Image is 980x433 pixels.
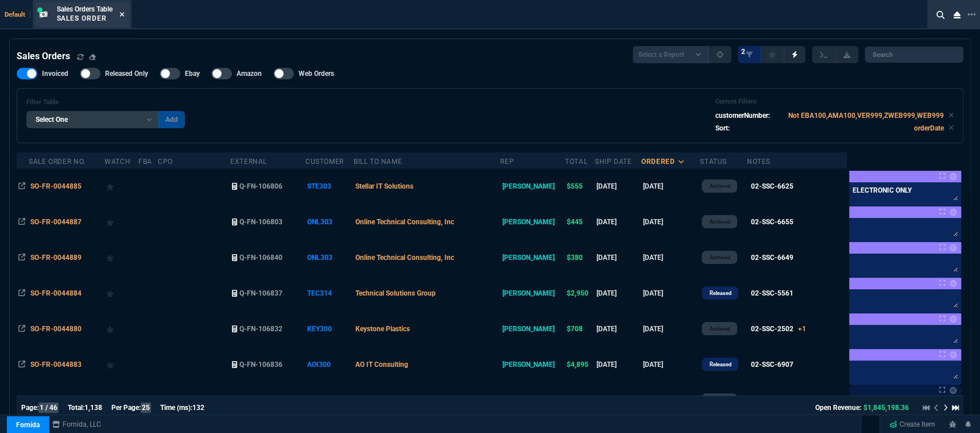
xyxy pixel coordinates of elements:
[709,182,730,191] p: Archived
[237,69,262,78] span: Amazon
[299,69,334,78] span: Web Orders
[715,110,770,121] p: customerNumber:
[709,217,730,227] p: Archived
[84,404,102,412] span: 1,138
[565,157,587,166] div: Total
[565,240,595,275] td: $380
[500,311,565,347] td: [PERSON_NAME]
[106,285,136,301] div: Add to Watchlist
[641,347,700,382] td: [DATE]
[751,324,806,334] div: 02-SSC-2502+1
[741,47,745,56] span: 2
[355,218,454,226] span: Online Technical Consulting, Inc
[57,5,113,13] span: Sales Orders Table
[641,157,675,166] div: ordered
[30,325,82,333] span: SO-FR-0044880
[500,157,514,166] div: Rep
[641,382,700,418] td: [DATE]
[788,112,944,120] code: Not EBA100,AMA100,VER999,ZWEB999,WEB999
[239,182,282,190] span: Q-FN-106806
[751,181,793,191] div: 02-SSC-6625
[18,325,25,333] nx-icon: Open In Opposite Panel
[641,168,700,204] td: [DATE]
[239,254,282,262] span: Q-FN-106840
[18,218,25,226] nx-icon: Open In Opposite Panel
[500,168,565,204] td: [PERSON_NAME]
[932,8,949,22] nx-icon: Search
[38,403,59,413] span: 1 / 46
[355,361,408,369] span: AO IT Consulting
[5,11,30,18] span: Default
[30,182,82,190] span: SO-FR-0044885
[68,404,84,412] span: Total:
[751,217,793,227] div: 02-SSC-6655
[305,240,354,275] td: ONL303
[751,288,793,298] div: 02-SSC-5561
[565,347,595,382] td: $4,895
[709,289,731,298] p: Released
[160,404,192,412] span: Time (ms):
[354,157,402,166] div: Bill To Name
[500,204,565,240] td: [PERSON_NAME]
[355,182,413,190] span: Stellar IT Solutions
[715,123,730,133] p: Sort:
[595,382,641,418] td: [DATE]
[863,404,909,412] span: $1,845,198.36
[105,69,148,78] span: Released Only
[641,204,700,240] td: [DATE]
[104,157,130,166] div: Watch
[798,325,806,333] span: +1
[18,254,25,262] nx-icon: Open In Opposite Panel
[17,49,70,63] h4: Sales Orders
[239,218,282,226] span: Q-FN-106803
[30,254,82,262] span: SO-FR-0044889
[595,240,641,275] td: [DATE]
[18,182,25,190] nx-icon: Open In Opposite Panel
[305,168,354,204] td: STE303
[700,157,727,166] div: Status
[914,124,944,132] code: orderDate
[21,404,38,412] span: Page:
[18,289,25,297] nx-icon: Open In Opposite Panel
[967,9,975,20] nx-icon: Open New Tab
[305,382,354,418] td: EXC307
[709,324,730,334] p: Archived
[29,157,85,166] div: Sale Order No.
[565,275,595,311] td: $2,950
[595,157,632,166] div: Ship Date
[565,311,595,347] td: $708
[815,404,861,412] span: Open Revenue:
[641,275,700,311] td: [DATE]
[106,178,136,194] div: Add to Watchlist
[185,69,200,78] span: Ebay
[106,392,136,408] div: Add to Watchlist
[239,289,282,297] span: Q-FN-106837
[158,157,173,166] div: CPO
[747,157,770,166] div: Notes
[500,240,565,275] td: [PERSON_NAME]
[949,8,965,22] nx-icon: Close Workbench
[355,289,436,297] span: Technical Solutions Group
[111,404,141,412] span: Per Page:
[30,361,82,369] span: SO-FR-0044883
[106,321,136,337] div: Add to Watchlist
[138,157,152,166] div: FBA
[715,98,954,106] h6: Current Filters
[305,347,354,382] td: AOI300
[500,382,565,418] td: [PERSON_NAME]
[565,382,595,418] td: $245
[141,403,151,413] span: 25
[500,275,565,311] td: [PERSON_NAME]
[500,347,565,382] td: [PERSON_NAME]
[709,253,730,262] p: Archived
[192,404,204,412] span: 132
[30,218,82,226] span: SO-FR-0044887
[18,361,25,369] nx-icon: Open In Opposite Panel
[865,47,963,63] input: Search
[641,311,700,347] td: [DATE]
[57,14,113,23] p: Sales Order
[305,157,344,166] div: Customer
[885,416,940,433] a: Create Item
[595,204,641,240] td: [DATE]
[119,10,125,20] nx-icon: Close Tab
